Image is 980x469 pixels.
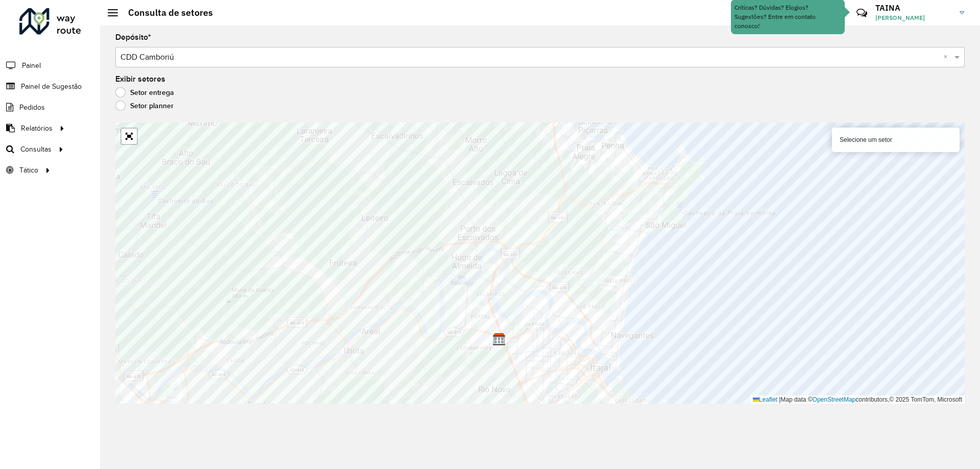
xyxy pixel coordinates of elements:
label: Depósito [115,31,151,43]
a: OpenStreetMap [813,396,856,403]
label: Setor entrega [115,87,174,97]
div: Map data © contributors,© 2025 TomTom, Microsoft [750,396,965,404]
span: Tático [19,165,38,176]
span: Painel [22,60,41,71]
h2: Consulta de setores [118,7,213,18]
span: Consultas [20,144,52,155]
span: Painel de Sugestão [21,81,82,92]
a: Contato Rápido [851,2,873,24]
span: | [779,396,780,403]
h3: TAINA [875,3,952,13]
label: Exibir setores [115,73,165,85]
span: Pedidos [19,102,45,113]
span: Clear all [943,51,952,63]
a: Abrir mapa em tela cheia [121,129,137,144]
label: Setor planner [115,101,174,111]
a: Leaflet [753,396,777,403]
span: Relatórios [21,123,53,134]
span: [PERSON_NAME] [875,13,952,22]
div: Selecione um setor [832,128,960,152]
